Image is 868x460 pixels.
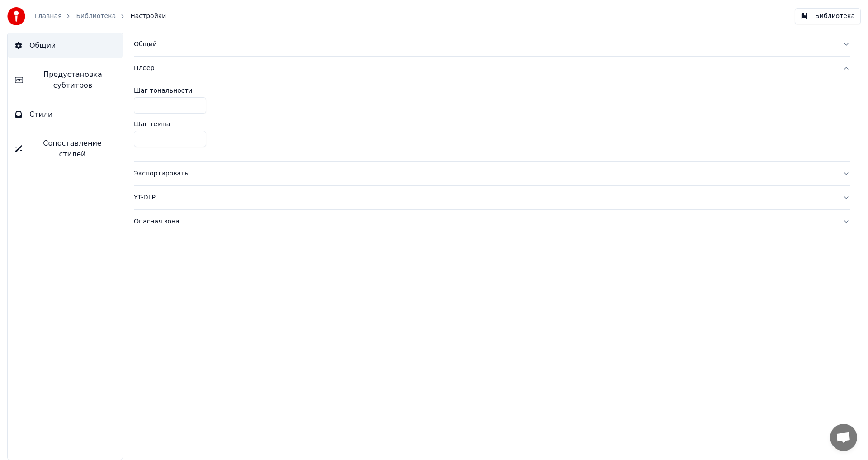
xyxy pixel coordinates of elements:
img: youka [7,7,25,25]
button: Библиотека [795,8,861,24]
button: Сопоставление стилей [8,131,123,167]
button: Стили [8,102,123,127]
span: Предустановка субтитров [30,69,115,91]
a: Главная [34,12,61,21]
span: Стили [29,109,53,120]
div: Общий [134,40,835,49]
button: Экспортировать [134,162,850,185]
a: Библиотека [76,12,116,21]
div: Экспортировать [134,169,835,178]
button: Предустановка субтитров [8,62,123,98]
div: Плеер [134,80,850,161]
label: Шаг тональности [134,87,193,94]
button: YT-DLP [134,186,850,209]
div: Плеер [134,64,835,73]
div: Открытый чат [830,424,857,451]
span: Сопоставление стилей [29,138,115,160]
button: Плеер [134,57,850,80]
span: Настройки [130,12,166,21]
div: Опасная зона [134,217,835,226]
button: Опасная зона [134,210,850,233]
div: YT-DLP [134,193,835,202]
span: Общий [29,40,56,51]
label: Шаг темпа [134,121,170,127]
button: Общий [134,33,850,56]
nav: breadcrumb [34,12,166,21]
button: Общий [8,33,123,58]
